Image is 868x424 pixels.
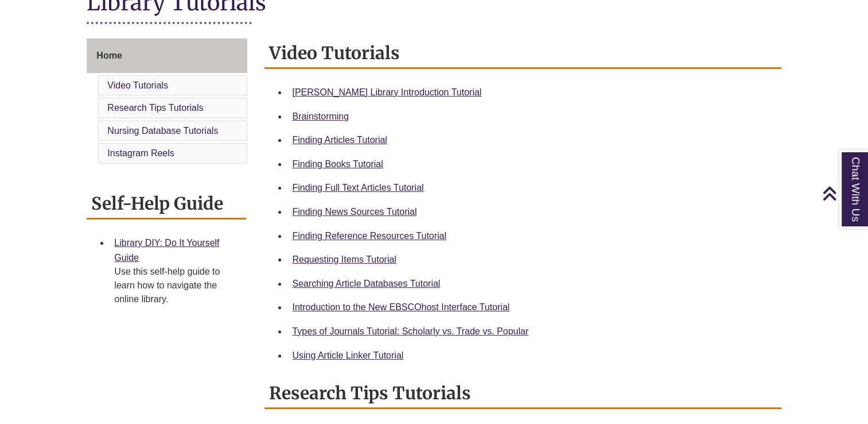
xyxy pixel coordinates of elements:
[292,135,387,145] a: Finding Articles Tutorial
[292,183,423,192] a: Finding Full Text Articles Tutorial
[87,38,247,166] div: Guide Page Menu
[114,265,237,306] div: Use this self-help guide to learn how to navigate the online library.
[107,103,203,113] a: Research Tips Tutorials
[822,186,865,201] a: Back to Top
[292,159,383,169] a: Finding Books Tutorial
[292,279,440,288] a: Searching Article Databases Tutorial
[114,238,219,263] a: Library DIY: Do It Yourself Guide
[87,189,246,219] h2: Self-Help Guide
[292,255,396,264] a: Requesting Items Tutorial
[292,207,417,217] a: Finding News Sources Tutorial
[292,326,528,336] a: Types of Journals Tutorial: Scholarly vs. Trade vs. Popular
[292,350,403,360] a: Using Article Linker Tutorial
[292,231,446,241] a: Finding Reference Resources Tutorial
[292,111,349,121] a: Brainstorming
[264,38,781,69] h2: Video Tutorials
[292,87,481,97] a: [PERSON_NAME] Library Introduction Tutorial
[107,80,168,90] a: Video Tutorials
[264,379,781,409] h2: Research Tips Tutorials
[107,148,174,158] a: Instagram Reels
[292,302,509,312] a: Introduction to the New EBSCOhost Interface Tutorial
[96,51,122,60] span: Home
[87,38,247,73] a: Home
[107,126,218,136] a: Nursing Database Tutorials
